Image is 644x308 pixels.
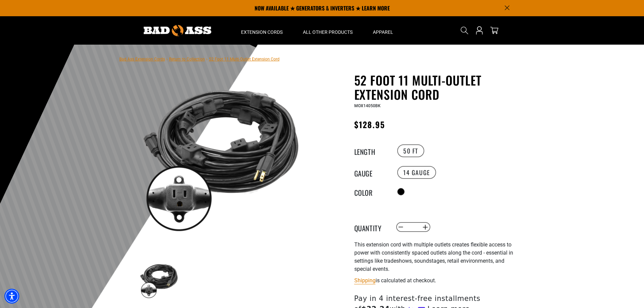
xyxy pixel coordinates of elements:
[459,25,470,36] summary: Search
[231,16,293,45] summary: Extension Cords
[363,16,403,45] summary: Apparel
[354,187,388,196] legend: Color
[354,118,385,131] span: $128.95
[397,166,436,179] label: 14 Gauge
[354,146,388,155] legend: Length
[489,26,500,34] a: cart
[303,29,353,35] span: All Other Products
[354,241,513,272] span: This extension cord with multiple outlets creates flexible access to power with consistently spac...
[354,277,376,284] a: Shipping
[354,168,388,177] legend: Gauge
[209,57,280,62] span: 52 Foot 11 Multi-Outlet Extension Cord
[139,260,178,300] img: black
[169,57,205,62] a: Return to Collection
[354,276,520,285] div: is calculated at checkout.
[4,289,19,304] div: Accessibility Menu
[166,57,168,62] span: ›
[397,144,424,157] label: 50 FT
[293,16,363,45] summary: All Other Products
[373,29,393,35] span: Apparel
[119,55,280,63] nav: breadcrumbs
[206,57,208,62] span: ›
[474,16,485,45] a: Open this option
[241,29,283,35] span: Extension Cords
[139,74,302,237] img: black
[354,103,381,108] span: MOX14050BK
[119,57,165,62] a: Bad Ass Extension Cords
[354,223,388,232] label: Quantity
[354,73,520,101] h1: 52 Foot 11 Multi-Outlet Extension Cord
[144,25,211,36] img: Bad Ass Extension Cords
